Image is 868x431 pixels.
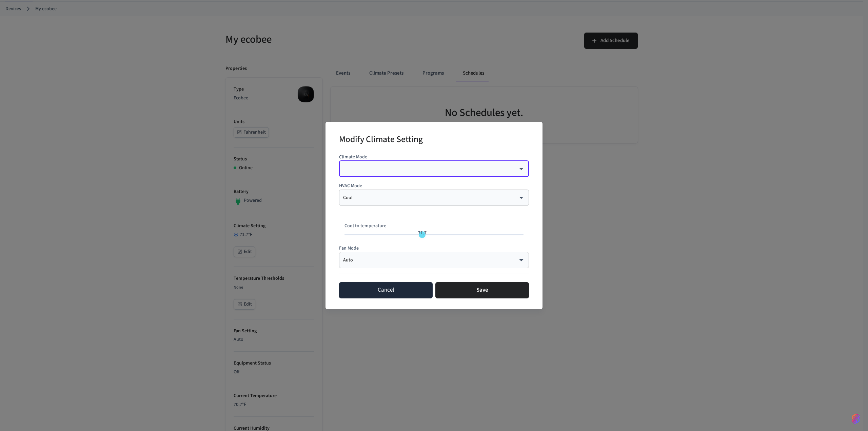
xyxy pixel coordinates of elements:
[339,182,529,190] p: HVAC Mode
[339,282,433,298] button: Cancel
[852,413,860,424] img: SeamLogoGradient.69752ec5.svg
[343,257,525,263] div: Auto
[418,230,427,236] span: 71.7
[339,130,423,151] h2: Modify Climate Setting
[339,245,529,252] p: Fan Mode
[339,154,529,161] p: Climate Mode
[343,194,525,201] div: Cool
[435,282,529,298] button: Save
[344,222,524,230] p: Cool to temperature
